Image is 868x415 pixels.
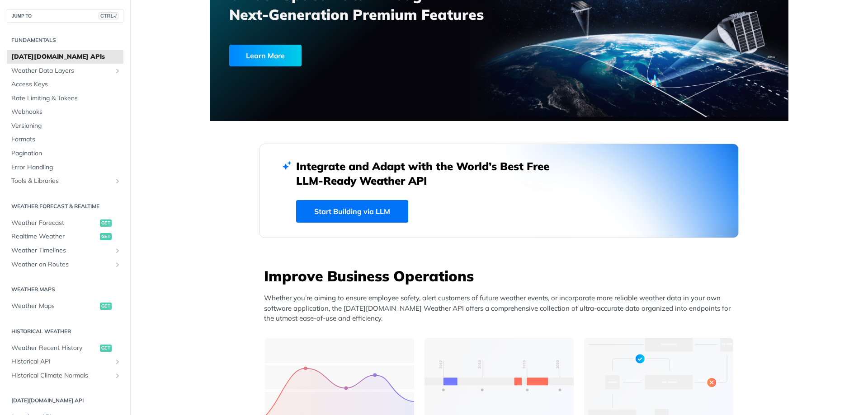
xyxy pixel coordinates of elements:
[100,219,112,227] span: get
[11,357,112,366] span: Historical API
[7,50,123,64] a: [DATE][DOMAIN_NAME] APIs
[11,94,121,103] span: Rate Limiting & Tokens
[114,67,121,75] button: Show subpages for Weather Data Layers
[7,258,123,271] a: Weather on RoutesShow subpages for Weather on Routes
[7,216,123,230] a: Weather Forecastget
[264,266,739,286] h3: Improve Business Operations
[7,147,123,160] a: Pagination
[7,64,123,78] a: Weather Data LayersShow subpages for Weather Data Layers
[11,163,121,172] span: Error Handling
[11,177,112,186] span: Tools & Libraries
[7,161,123,174] a: Error Handling
[11,121,121,131] span: Versioning
[11,107,121,117] span: Webhooks
[7,369,123,382] a: Historical Climate NormalsShow subpages for Historical Climate Normals
[11,52,121,61] span: [DATE][DOMAIN_NAME] APIs
[296,159,563,188] h2: Integrate and Adapt with the World’s Best Free LLM-Ready Weather API
[11,344,98,353] span: Weather Recent History
[7,119,123,133] a: Versioning
[296,200,408,223] a: Start Building via LLM
[11,371,112,380] span: Historical Climate Normals
[11,80,121,89] span: Access Keys
[7,78,123,91] a: Access Keys
[11,66,112,75] span: Weather Data Layers
[11,232,98,241] span: Realtime Weather
[7,355,123,368] a: Historical APIShow subpages for Historical API
[114,247,121,254] button: Show subpages for Weather Timelines
[11,149,121,158] span: Pagination
[7,202,123,210] h2: Weather Forecast & realtime
[114,177,121,185] button: Show subpages for Tools & Libraries
[100,233,112,240] span: get
[11,135,121,144] span: Formats
[7,244,123,257] a: Weather TimelinesShow subpages for Weather Timelines
[7,9,123,23] button: JUMP TOCTRL-/
[7,92,123,105] a: Rate Limiting & Tokens
[7,299,123,313] a: Weather Mapsget
[11,246,112,255] span: Weather Timelines
[7,327,123,336] h2: Historical Weather
[7,105,123,119] a: Webhooks
[100,345,112,352] span: get
[7,174,123,188] a: Tools & LibrariesShow subpages for Tools & Libraries
[114,261,121,268] button: Show subpages for Weather on Routes
[7,230,123,243] a: Realtime Weatherget
[229,45,453,66] a: Learn More
[99,12,118,19] span: CTRL-/
[100,303,112,310] span: get
[7,133,123,146] a: Formats
[264,293,739,324] p: Whether you’re aiming to ensure employee safety, alert customers of future weather events, or inc...
[11,260,112,269] span: Weather on Routes
[7,396,123,405] h2: [DATE][DOMAIN_NAME] API
[114,372,121,379] button: Show subpages for Historical Climate Normals
[114,358,121,365] button: Show subpages for Historical API
[7,341,123,355] a: Weather Recent Historyget
[7,36,123,44] h2: Fundamentals
[11,302,98,311] span: Weather Maps
[7,285,123,294] h2: Weather Maps
[229,45,302,66] div: Learn More
[11,219,98,228] span: Weather Forecast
